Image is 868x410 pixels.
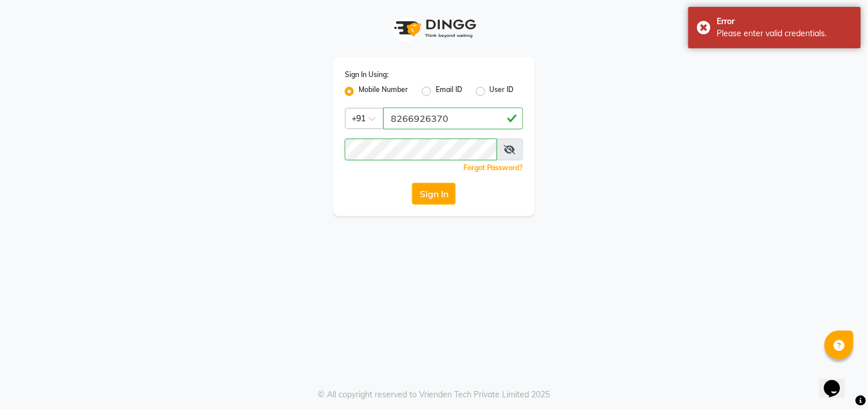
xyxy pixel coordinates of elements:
[412,183,456,205] button: Sign In
[388,12,480,45] img: logo1.svg
[463,163,523,172] a: Forgot Password?
[436,85,462,98] label: Email ID
[490,85,514,98] label: User ID
[717,28,852,40] div: Please enter valid credentials.
[345,139,497,160] input: Username
[345,70,389,80] label: Sign In Using:
[820,364,856,398] iframe: chat widget
[359,85,408,98] label: Mobile Number
[383,108,523,129] input: Username
[717,16,852,28] div: Error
